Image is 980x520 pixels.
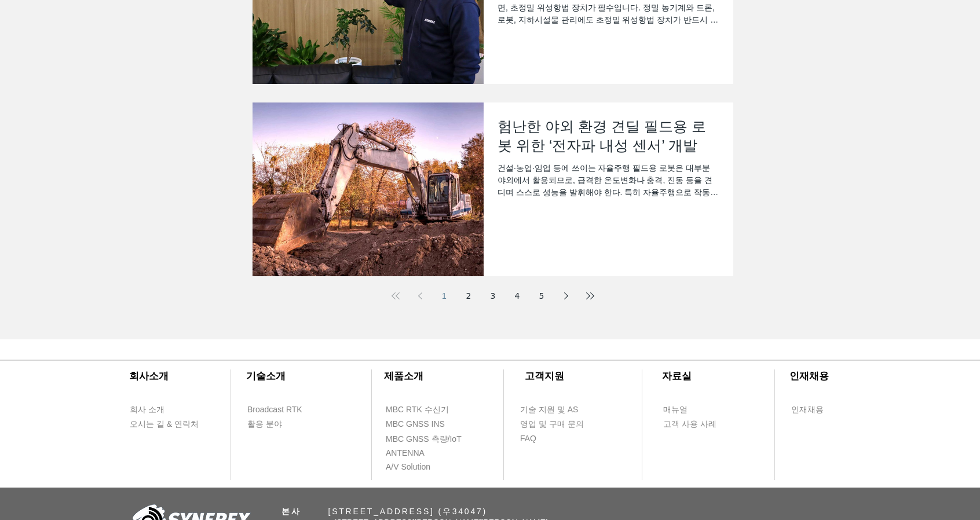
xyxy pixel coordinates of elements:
[247,404,302,416] span: Broadcast RTK
[520,418,586,432] a: 영업 및 구매 문의
[791,404,824,416] span: 인재채용
[386,404,449,416] span: MBC RTK 수신기
[386,419,445,430] span: MBC GNSS INS
[663,403,729,418] a: 매뉴얼
[498,117,719,155] h2: 험난한 야외 환경 견딜 필드용 로봇 위한 ‘전자파 내성 센서’ 개발
[247,418,313,432] a: 활용 분야
[384,371,423,382] span: ​제품소개
[385,460,452,475] a: A/V Solution
[385,433,487,447] a: MBC GNSS 측량/IoT
[789,371,829,382] span: ​인재채용
[498,116,719,162] a: 험난한 야외 환경 견딜 필드용 로봇 위한 ‘전자파 내성 센서’ 개발
[525,371,564,382] span: ​고객지원
[482,285,503,306] a: Page 3
[531,285,552,306] a: Page 5
[520,432,586,446] a: FAQ
[498,162,719,199] div: 건설·농업·임업 등에 쓰이는 자율주행 필드용 로봇은 대부분 야외에서 활용되므로, 급격한 온도변화나 충격, 진동 등을 견디며 스스로 성능을 발휘해야 한다. 특히 자율주행으로 작...
[409,285,430,306] button: Previous page
[247,403,313,418] a: Broadcast RTK
[386,434,462,445] span: MBC GNSS 측량/IoT
[281,507,487,516] span: ​ [STREET_ADDRESS] (우34047)
[520,403,606,418] a: 기술 지원 및 AS
[791,403,846,418] a: 인재채용
[662,371,692,382] span: ​자료실
[129,403,196,418] a: 회사 소개
[580,285,601,306] a: Last page
[458,285,479,306] a: Page 2
[507,285,528,306] a: Page 4
[663,419,716,430] span: 고객 사용 사례
[246,371,286,382] span: ​기술소개
[847,470,980,520] iframe: Wix Chat
[385,285,406,306] button: First page
[386,462,430,473] span: A/V Solution
[434,285,455,306] button: Page 1
[555,285,576,306] a: Next page
[663,404,688,416] span: 매뉴얼
[520,433,536,445] span: FAQ
[520,404,578,416] span: 기술 지원 및 AS
[129,418,207,432] a: 오시는 길 & 연락처
[281,507,301,516] span: 본사
[663,418,729,432] a: 고객 사용 사례
[130,404,164,416] span: 회사 소개
[520,419,584,430] span: 영업 및 구매 문의
[385,418,458,432] a: MBC GNSS INS
[130,419,199,430] span: 오시는 길 & 연락처
[385,403,472,418] a: MBC RTK 수신기
[386,448,425,459] span: ANTENNA
[253,102,484,276] img: 험난한 야외 환경 견딜 필드용 로봇 위한 ‘전자파 내성 센서’ 개발
[385,446,452,461] a: ANTENNA
[247,419,282,430] span: 활용 분야
[129,371,169,382] span: ​회사소개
